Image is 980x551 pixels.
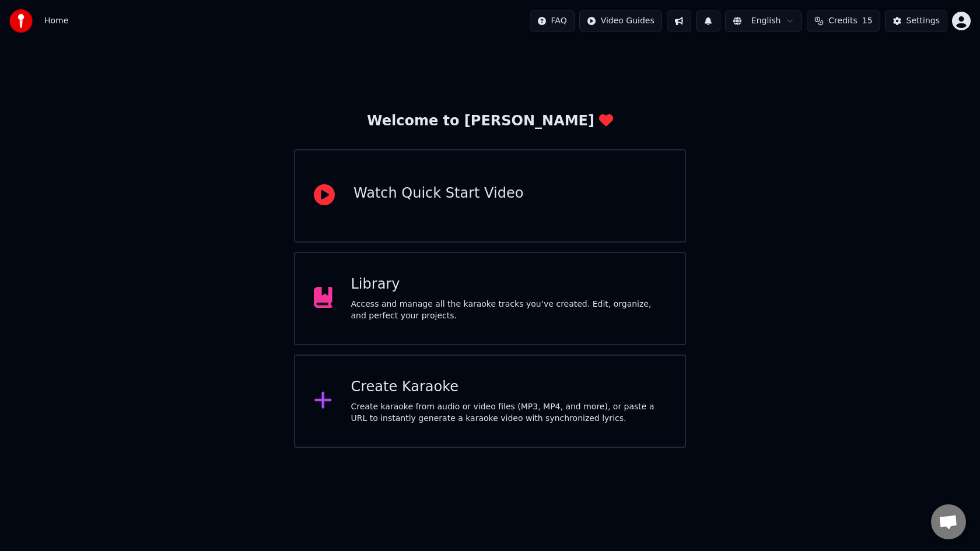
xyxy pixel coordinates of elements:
span: Home [44,15,68,27]
button: Settings [885,10,947,31]
img: youka [9,9,33,33]
a: Open chat [931,504,966,539]
div: Create karaoke from audio or video files (MP3, MP4, and more), or paste a URL to instantly genera... [351,401,667,424]
div: Settings [907,15,940,27]
span: Credits [828,15,857,27]
button: Credits15 [807,10,880,31]
div: Create Karaoke [351,378,667,396]
span: 15 [862,15,873,27]
div: Library [351,275,667,294]
div: Welcome to [PERSON_NAME] [367,112,613,131]
div: Access and manage all the karaoke tracks you’ve created. Edit, organize, and perfect your projects. [351,299,667,322]
button: FAQ [530,10,575,31]
button: Video Guides [579,10,662,31]
nav: breadcrumb [44,15,68,27]
div: Watch Quick Start Video [353,184,523,203]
